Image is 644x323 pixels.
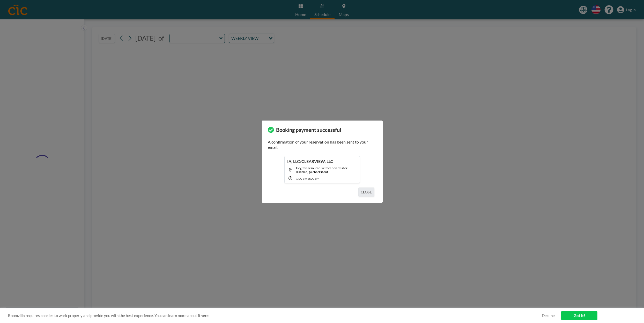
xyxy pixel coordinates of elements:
[307,177,308,181] span: -
[8,313,542,318] span: Roomzilla requires cookies to work properly and provide you with the best experience. You can lea...
[287,159,333,164] h4: IA, LLC/CLEARVIEW, LLC
[276,127,341,133] h3: Booking payment successful
[542,313,555,318] a: Decline
[296,177,307,181] span: 1:00 PM
[308,177,319,181] span: 5:00 PM
[201,313,209,318] a: here.
[561,311,597,320] a: Got it!
[296,166,347,174] span: Hey, this resource is either non exist or disabled, go check it out
[358,187,374,197] button: CLOSE
[268,139,376,150] p: A confirmation of your reservation has been sent to your email.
